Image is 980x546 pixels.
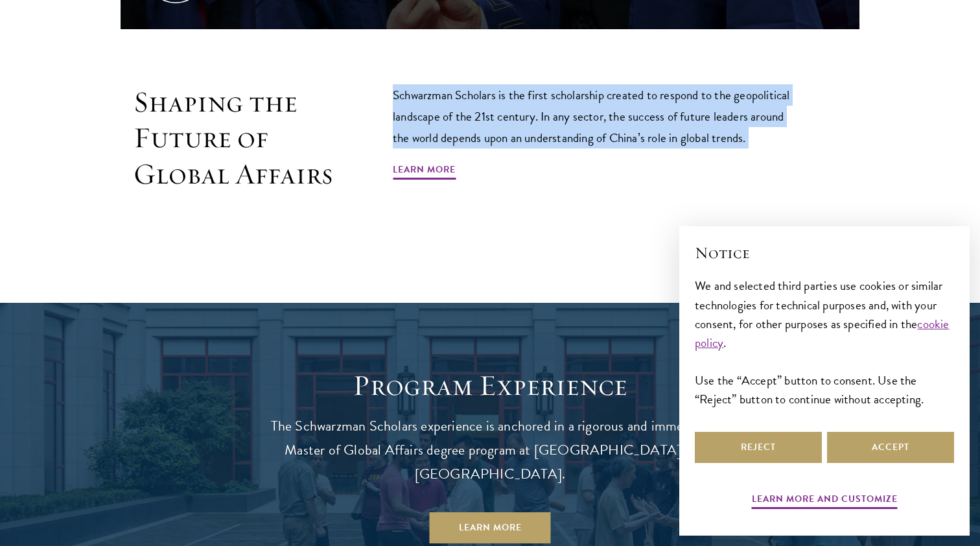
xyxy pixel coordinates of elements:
p: The Schwarzman Scholars experience is anchored in a rigorous and immersive Master of Global Affai... [257,414,723,486]
p: Schwarzman Scholars is the first scholarship created to respond to the geopolitical landscape of ... [393,84,801,148]
h2: Shaping the Future of Global Affairs [134,84,334,193]
a: cookie policy [695,315,950,352]
button: Reject [695,432,822,463]
h2: Notice [695,242,954,264]
div: We and selected third parties use cookies or similar technologies for technical purposes and, wit... [695,276,954,408]
a: Learn More [430,512,551,543]
a: Learn More [393,161,456,182]
h1: Program Experience [257,368,723,404]
button: Accept [827,432,954,463]
button: Learn more and customize [752,491,898,511]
